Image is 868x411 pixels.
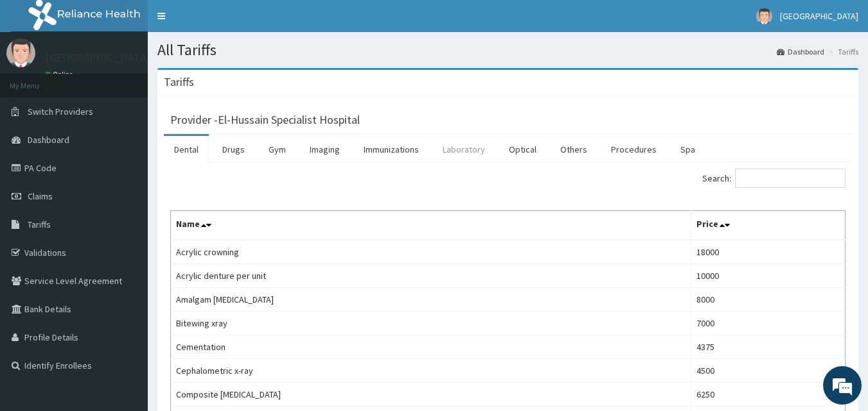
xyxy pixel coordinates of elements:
a: Laboratory [432,136,495,163]
h1: All Tariffs [157,42,858,58]
a: Drugs [212,136,255,163]
span: Claims [28,190,53,202]
a: Online [45,70,76,79]
td: Composite [MEDICAL_DATA] [171,383,691,407]
p: [GEOGRAPHIC_DATA] [45,52,151,63]
td: Bitewing xray [171,312,691,335]
img: User Image [6,38,35,67]
td: 6250 [691,383,845,407]
li: Tariffs [826,46,858,57]
input: Search: [735,169,846,188]
a: Dental [164,136,209,163]
td: 8000 [691,288,845,312]
th: Price [691,211,845,240]
a: Spa [670,136,705,163]
span: [GEOGRAPHIC_DATA] [780,10,858,22]
a: Imaging [299,136,350,163]
td: Cementation [171,335,691,359]
label: Search: [702,169,846,188]
a: Dashboard [777,46,824,57]
td: 4500 [691,359,845,383]
a: Immunizations [353,136,429,163]
span: Dashboard [28,134,69,146]
img: User Image [756,8,772,24]
a: Procedures [601,136,667,163]
h3: Provider - El-Hussain Specialist Hospital [170,114,360,126]
a: Others [550,136,598,163]
td: Acrylic crowning [171,240,691,264]
td: 4375 [691,335,845,359]
span: Tariffs [28,219,51,230]
a: Gym [258,136,296,163]
td: Cephalometric x-ray [171,359,691,383]
td: Amalgam [MEDICAL_DATA] [171,288,691,312]
h3: Tariffs [164,76,194,88]
td: 10000 [691,264,845,288]
a: Optical [499,136,547,163]
span: Switch Providers [28,106,93,117]
td: Acrylic denture per unit [171,264,691,288]
td: 7000 [691,312,845,335]
td: 18000 [691,240,845,264]
th: Name [171,211,691,240]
